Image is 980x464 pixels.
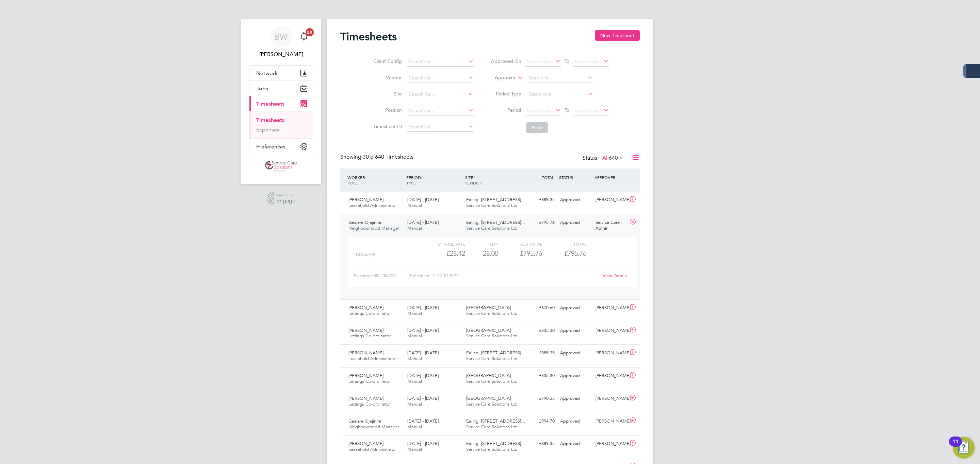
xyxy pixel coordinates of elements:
div: £28.42 [421,248,465,259]
span: Lettings Co-ordinator [348,378,391,384]
div: £994.70 [522,416,557,427]
div: Charge rate [421,240,465,248]
span: Service Care Solutions Ltd [466,202,518,208]
span: Select date [575,107,600,113]
div: Total [542,240,586,248]
div: £795.76 [522,217,557,228]
span: [DATE] - [DATE] [407,350,439,356]
label: Approved On [491,58,521,64]
span: Service Care Solutions Ltd [466,310,518,316]
span: tbc (£/HR) [355,252,375,257]
span: Ealing, [STREET_ADDRESS]… [466,197,525,202]
div: Showing [340,154,415,161]
span: Timesheets [256,101,284,107]
span: Gesiere Ojejinmi [348,219,381,225]
span: Ealing, [STREET_ADDRESS]… [466,441,525,446]
span: BW [275,32,288,41]
span: Network [256,70,278,76]
label: Vendor [371,74,402,81]
span: Jobs [256,85,268,92]
span: Service Care Solutions Ltd [466,356,518,361]
div: £790.35 [522,393,557,404]
button: Open Resource Center, 11 new notifications [953,437,975,459]
div: £670.60 [522,302,557,314]
div: Approved [557,347,593,359]
span: [PERSON_NAME] [348,373,383,378]
div: Approved [557,217,593,228]
span: Service Care Solutions Ltd [466,446,518,452]
input: Search for... [407,106,474,115]
button: Network [249,66,313,81]
input: Search for... [407,90,474,99]
span: 20 [306,28,314,36]
div: QTY [465,240,498,248]
div: £889.35 [522,347,557,359]
label: Timesheet ID [371,123,402,129]
nav: Main navigation [241,19,321,184]
label: Approver [485,74,516,81]
span: Ealing, [STREET_ADDRESS]… [466,350,525,356]
div: APPROVER [593,171,628,183]
span: ROLE [347,180,358,185]
span: / [421,175,422,180]
span: Manual [407,424,422,430]
span: Manual [407,378,422,384]
span: Service Care Solutions Ltd [466,378,518,384]
span: To [562,57,571,66]
div: Timesheet ID: TS1813897 [409,270,598,281]
label: Period [491,107,521,113]
span: [GEOGRAPHIC_DATA] [466,373,511,378]
label: Period Type [491,91,521,97]
span: Manual [407,401,422,407]
div: [PERSON_NAME] [593,438,628,449]
input: Search for... [407,57,474,67]
div: 11 [952,442,959,450]
span: Manual [407,202,422,208]
div: PERIOD [405,171,463,189]
span: [PERSON_NAME] [348,395,383,401]
a: BW[PERSON_NAME] [249,26,313,58]
span: Manual [407,356,422,361]
div: Approved [557,370,593,381]
a: 20 [297,26,311,48]
a: Powered byEngage [267,192,296,205]
span: [GEOGRAPHIC_DATA] [466,327,511,333]
span: Service Care Solutions Ltd [466,401,518,407]
span: [DATE] - [DATE] [407,373,439,378]
span: [PERSON_NAME] [348,305,383,310]
span: Leasehold Administrator [348,202,397,208]
span: [DATE] - [DATE] [407,219,439,225]
div: £889.35 [522,438,557,449]
h2: Timesheets [340,30,397,43]
button: Jobs [249,81,313,96]
label: Client Config [371,58,402,64]
div: STATUS [557,171,593,183]
div: £335.30 [522,325,557,336]
div: Approved [557,302,593,314]
span: £795.76 [564,249,586,257]
span: [PERSON_NAME] [348,350,383,356]
div: £795.76 [498,248,542,259]
span: 640 Timesheets [363,154,413,160]
div: [PERSON_NAME] [593,325,628,336]
label: All [602,155,625,161]
div: Approved [557,438,593,449]
label: Position [371,107,402,113]
input: Search for... [407,73,474,83]
span: To [562,106,571,114]
span: Neighbourhood Manager [348,424,399,430]
span: [GEOGRAPHIC_DATA] [466,305,511,310]
a: Timesheets [256,117,284,123]
span: Select date [527,107,552,113]
div: £335.30 [522,370,557,381]
span: [DATE] - [DATE] [407,197,439,202]
span: [PERSON_NAME] [348,327,383,333]
div: £889.35 [522,194,557,206]
span: Neighbourhood Manager [348,225,399,231]
input: Search for... [526,73,593,83]
button: Timesheets [249,96,313,111]
span: TYPE [406,180,416,185]
label: Site [371,91,402,97]
span: Leasehold Administrator [348,356,397,361]
img: servicecare-logo-retina.png [265,161,297,172]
